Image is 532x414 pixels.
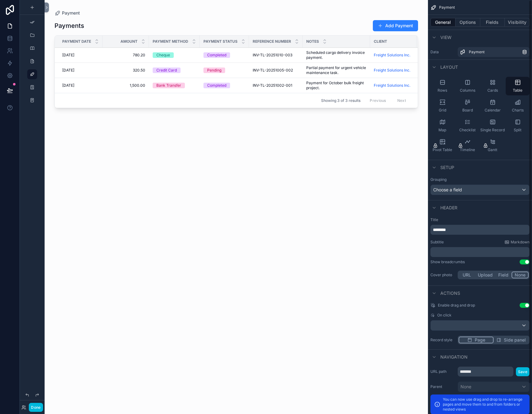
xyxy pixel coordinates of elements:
[62,39,91,44] span: Payment Date
[456,77,479,95] button: Columns
[440,205,457,211] span: Header
[469,50,485,54] span: Payment
[460,88,475,93] span: Columns
[430,240,444,245] label: Subtitle
[440,290,460,296] span: Actions
[438,128,446,133] span: Map
[480,128,505,133] span: Single Record
[462,108,473,113] span: Board
[430,247,530,257] div: scrollable content
[487,88,498,93] span: Cards
[430,384,455,389] label: Parent
[443,397,526,412] p: You can now use drag and drop to re-arrange pages and move them to and from folders or nested views
[458,47,530,57] a: Payment
[29,403,43,412] button: Done
[438,303,475,308] span: Enable drag and drop
[506,97,530,115] button: Charts
[430,369,455,374] label: URL path
[485,108,501,113] span: Calendar
[458,381,530,392] button: None
[430,217,530,222] label: Title
[153,39,188,44] span: Payment Method
[440,164,454,171] span: Setup
[430,77,454,95] button: Rows
[481,77,504,95] button: Cards
[439,108,446,113] span: Grid
[514,128,521,133] span: Split
[459,128,476,133] span: Checklist
[495,272,512,278] button: Field
[430,97,454,115] button: Grid
[506,77,530,95] button: Table
[440,64,458,70] span: Layout
[253,39,291,44] span: Reference Number
[456,97,479,115] button: Board
[460,147,475,152] span: Timeline
[456,136,479,155] button: Timeline
[321,98,360,103] span: Showing 3 of 3 results
[481,116,504,135] button: Single Record
[513,88,522,93] span: Table
[430,272,455,277] label: Cover photo
[506,116,530,135] button: Split
[516,367,530,376] button: Save
[511,240,530,245] span: Markdown
[440,34,451,41] span: View
[456,18,480,27] button: Options
[512,108,524,113] span: Charts
[430,259,465,264] div: Show breadcrumbs
[433,187,462,192] span: Choose a field
[433,147,452,152] span: Pivot Table
[306,39,319,44] span: Notes
[460,384,471,390] span: None
[488,147,497,152] span: Gantt
[459,272,475,278] button: URL
[430,18,456,27] button: General
[512,272,529,278] button: None
[203,39,238,44] span: Payment Status
[430,50,455,54] label: Data
[430,338,455,342] label: Record style
[475,272,495,278] button: Upload
[374,39,387,44] span: Client
[438,88,447,93] span: Rows
[440,354,468,360] span: Navigation
[504,240,530,245] a: Markdown
[430,185,530,195] button: Choose a field
[480,18,505,27] button: Fields
[481,136,504,155] button: Gantt
[481,97,504,115] button: Calendar
[505,18,530,27] button: Visibility
[120,39,137,44] span: Amount
[430,136,454,155] button: Pivot Table
[439,5,455,10] span: Payment
[504,337,526,343] span: Side panel
[430,116,454,135] button: Map
[456,116,479,135] button: Checklist
[475,337,485,343] span: Page
[437,313,451,318] span: On click
[430,225,530,235] div: scrollable content
[430,177,447,182] label: Grouping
